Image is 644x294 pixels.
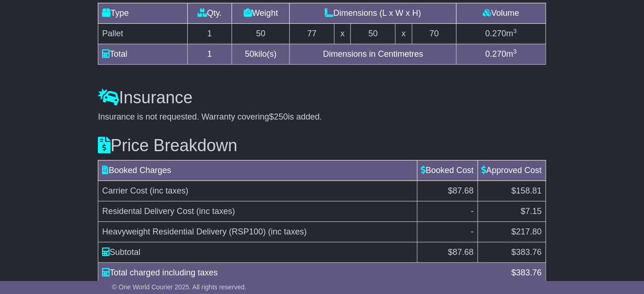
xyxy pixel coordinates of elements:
[516,268,542,277] span: 383.76
[98,112,546,122] div: Insurance is not requested. Warranty covering is added.
[351,23,396,44] td: 50
[98,136,546,155] h3: Price Breakdown
[232,44,290,64] td: kilo(s)
[412,23,457,44] td: 70
[507,267,547,279] div: $
[98,44,187,64] td: Total
[290,23,335,44] td: 77
[187,3,232,23] td: Qty.
[187,23,232,44] td: 1
[478,242,546,263] td: $
[150,186,188,195] span: (inc taxes)
[396,23,412,44] td: x
[102,207,194,216] span: Residental Delivery Cost
[102,186,147,195] span: Carrier Cost
[98,3,187,23] td: Type
[512,227,542,236] span: $217.80
[290,3,457,23] td: Dimensions (L x W x H)
[417,242,478,263] td: $
[245,49,254,59] span: 50
[98,88,546,107] h3: Insurance
[98,160,417,181] td: Booked Charges
[486,29,507,38] span: 0.270
[478,160,546,181] td: Approved Cost
[457,44,546,64] td: m
[514,27,517,34] sup: 3
[334,23,351,44] td: x
[232,23,290,44] td: 50
[98,23,187,44] td: Pallet
[516,247,542,257] span: 383.76
[457,23,546,44] td: m
[417,160,478,181] td: Booked Cost
[512,186,542,195] span: $158.81
[521,207,542,216] span: $7.15
[269,112,288,121] span: $250
[268,227,307,236] span: (inc taxes)
[448,186,474,195] span: $87.68
[514,48,517,55] sup: 3
[457,3,546,23] td: Volume
[187,44,232,64] td: 1
[486,49,507,59] span: 0.270
[290,44,457,64] td: Dimensions in Centimetres
[232,3,290,23] td: Weight
[453,247,474,257] span: 87.68
[196,207,235,216] span: (inc taxes)
[471,207,474,216] span: -
[97,267,507,279] div: Total charged including taxes
[471,227,474,236] span: -
[98,242,417,263] td: Subtotal
[102,227,266,236] span: Heavyweight Residential Delivery (RSP100)
[112,283,247,291] span: © One World Courier 2025. All rights reserved.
